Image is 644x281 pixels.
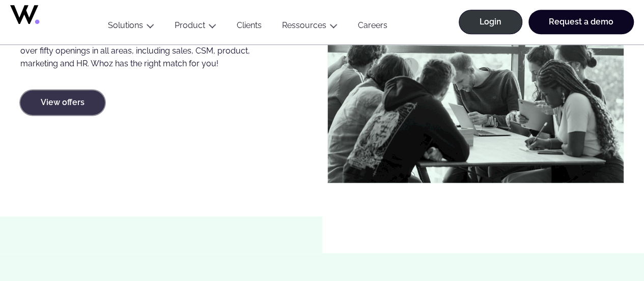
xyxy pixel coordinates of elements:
[272,20,348,34] button: Ressources
[577,214,630,267] iframe: Chatbot
[348,20,398,34] a: Careers
[175,20,205,30] a: Product
[282,20,326,30] a: Ressources
[528,10,634,34] a: Request a demo
[459,10,522,34] a: Login
[164,20,227,34] button: Product
[98,20,164,34] button: Solutions
[227,20,272,34] a: Clients
[20,90,105,115] a: View offers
